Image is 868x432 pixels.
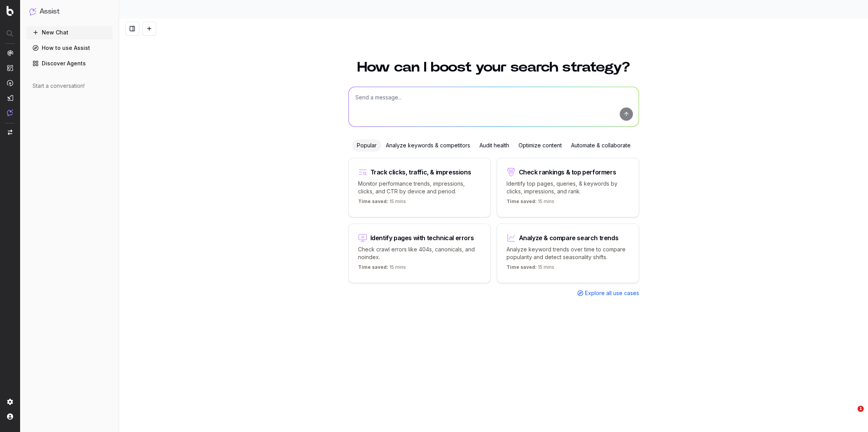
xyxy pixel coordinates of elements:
[358,264,406,273] p: 15 mins
[506,246,629,261] p: Analyze keyword trends over time to compare popularity and detect seasonality shifts.
[7,399,13,405] img: Setting
[7,109,13,116] img: Assist
[842,406,860,424] iframe: Intercom live chat
[381,139,475,152] div: Analyze keywords & competitors
[7,413,13,420] img: My account
[7,80,13,86] img: Activation
[7,95,13,101] img: Studio
[519,235,619,241] div: Analyze & compare search trends
[475,139,514,152] div: Audit health
[506,198,554,208] p: 15 mins
[32,82,106,90] div: Start a conversation!
[358,198,406,208] p: 15 mins
[585,289,639,297] span: Explore all use cases
[8,130,12,135] img: Switch project
[577,289,639,297] a: Explore all use cases
[358,198,388,204] span: Time saved:
[506,180,629,195] p: Identify top pages, queries, & keywords by clicks, impressions, and rank.
[26,57,113,70] a: Discover Agents
[514,139,566,152] div: Optimize content
[370,235,474,241] div: Identify pages with technical errors
[26,42,113,54] a: How to use Assist
[26,26,113,39] button: New Chat
[858,406,864,412] span: 1
[7,65,13,71] img: Intelligence
[506,198,537,204] span: Time saved:
[358,180,481,195] p: Monitor performance trends, impressions, clicks, and CTR by device and period.
[352,139,381,152] div: Popular
[506,264,554,273] p: 15 mins
[566,139,635,152] div: Automate & collaborate
[370,169,471,175] div: Track clicks, traffic, & impressions
[506,264,537,270] span: Time saved:
[7,50,13,56] img: Analytics
[358,264,388,270] span: Time saved:
[519,169,616,175] div: Check rankings & top performers
[358,246,481,261] p: Check crawl errors like 404s, canonicals, and noindex.
[348,60,639,74] h1: How can I boost your search strategy?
